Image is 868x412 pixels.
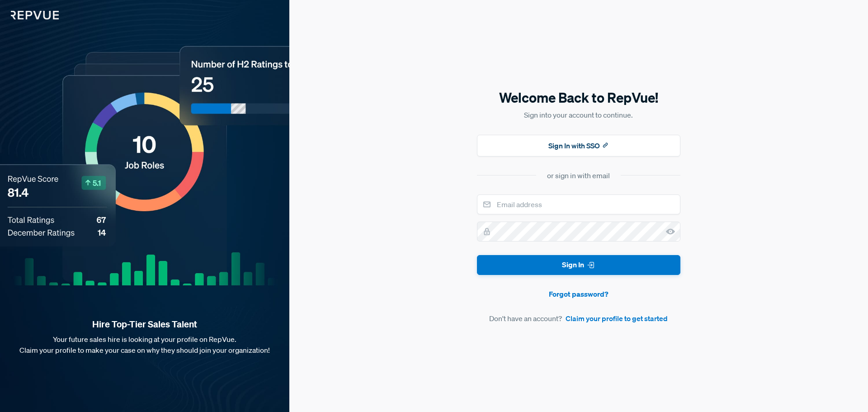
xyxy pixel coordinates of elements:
[477,194,680,214] input: Email address
[477,109,680,120] p: Sign into your account to continue.
[477,255,680,275] button: Sign In
[477,88,680,107] h5: Welcome Back to RepVue!
[477,289,680,299] a: Forgot password?
[14,318,275,330] strong: Hire Top-Tier Sales Talent
[547,170,610,181] div: or sign in with email
[477,313,680,324] article: Don't have an account?
[14,334,275,355] p: Your future sales hire is looking at your profile on RepVue. Claim your profile to make your case...
[566,313,668,324] a: Claim your profile to get started
[477,135,680,156] button: Sign In with SSO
